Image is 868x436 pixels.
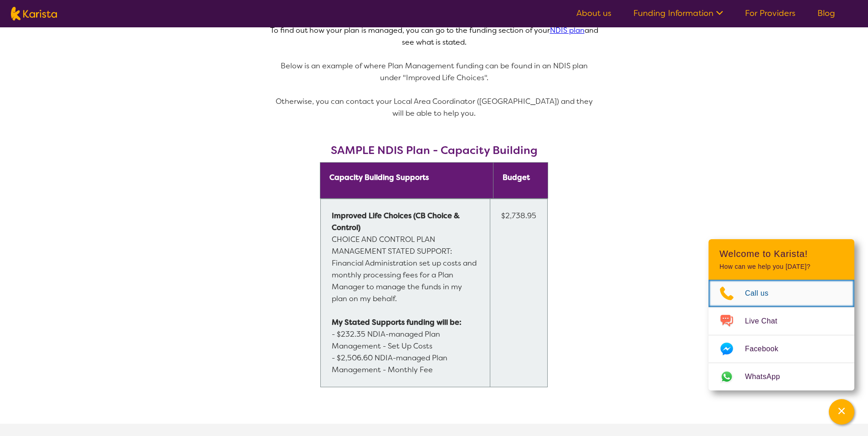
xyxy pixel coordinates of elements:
span: Budget [503,173,530,182]
p: How can we help you [DATE]? [719,263,843,271]
span: - $232.35 NDIA-managed Plan Management - Set Up Costs [332,329,442,351]
h3: SAMPLE NDIS Plan - Capacity Building [270,144,598,157]
strong: My Stated Supports funding will be: [332,318,462,327]
p: Otherwise, you can contact your Local Area Coordinator ([GEOGRAPHIC_DATA]) and they will be able ... [270,96,598,119]
span: $2,738.95 [501,211,536,221]
span: Call us [745,287,780,300]
div: Channel Menu [709,239,854,390]
a: Funding Information [633,8,723,19]
img: Karista logo [11,7,57,21]
span: Live Chat [745,314,788,328]
ul: Choose channel [709,280,854,390]
a: Web link opens in a new tab. [709,363,854,390]
a: For Providers [745,8,796,19]
a: Blog [817,8,835,19]
span: CHOICE AND CONTROL PLAN MANAGEMENT STATED SUPPORT: Financial Administration set up costs and mont... [332,211,478,303]
a: NDIS plan [550,26,585,35]
h2: Welcome to Karista! [719,248,843,259]
p: Below is an example of where Plan Management funding can be found in an NDIS plan under "Improved... [270,60,598,84]
span: - $2,506.60 NDIA-managed Plan Management - Monthly Fee [332,353,449,374]
strong: Improved Life Choices (CB Choice & Control) [332,211,462,232]
span: Capacity Building Supports [329,173,429,182]
span: WhatsApp [745,370,791,384]
button: Channel Menu [829,399,854,425]
a: About us [576,8,611,19]
span: Facebook [745,342,789,356]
